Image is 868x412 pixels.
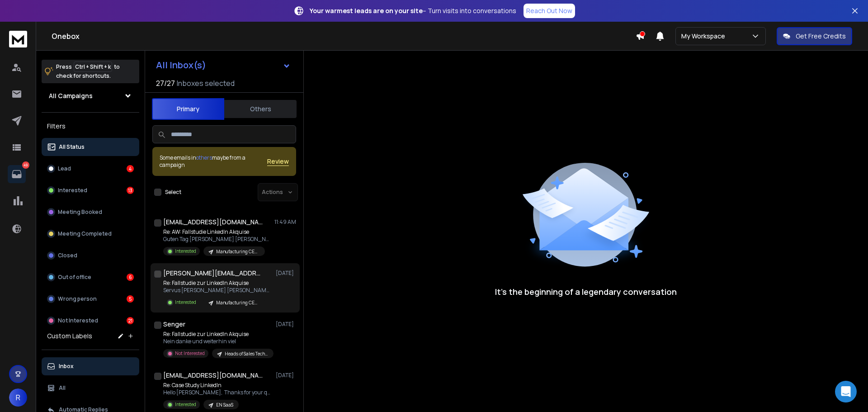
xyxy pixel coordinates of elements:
h3: Custom Labels [47,331,92,341]
button: All Inbox(s) [149,56,298,74]
button: Interested13 [42,181,139,199]
h1: [EMAIL_ADDRESS][DOMAIN_NAME] [163,218,263,227]
p: Reach Out Now [526,6,572,15]
p: – Turn visits into conversations [310,6,516,15]
p: My Workspace [681,32,729,41]
p: Nein danke und weiterhin viel [163,338,272,345]
label: Select [165,189,181,196]
p: [DATE] [276,321,296,328]
button: Others [224,99,297,119]
img: logo [9,31,27,47]
button: Meeting Booked [42,203,139,221]
button: Review [267,157,289,166]
a: 49 [8,165,26,183]
p: Interested [175,299,196,306]
span: Ctrl + Shift + k [74,62,112,72]
p: Re: Fallstudie zur LinkedIn Akquise [163,331,272,338]
p: Interested [58,187,87,194]
button: Meeting Completed [42,225,139,243]
a: Reach Out Now [524,4,575,18]
div: Some emails in maybe from a campaign [160,154,267,169]
span: others [196,154,212,161]
p: Interested [175,401,196,408]
button: Wrong person5 [42,290,139,308]
h1: Senger [163,320,185,329]
button: Closed [42,246,139,265]
h1: All Inbox(s) [156,61,206,70]
p: Interested [175,248,196,255]
h3: Inboxes selected [177,78,235,89]
button: All Campaigns [42,87,139,105]
h1: [PERSON_NAME][EMAIL_ADDRESS][DOMAIN_NAME] [163,269,263,278]
h1: Onebox [52,31,636,42]
div: 6 [127,274,134,281]
p: Re: Fallstudie zur LinkedIn Akquise [163,279,272,287]
p: Manufacturing CEO - DE [216,299,259,306]
button: Lead4 [42,160,139,178]
p: Not Interested [58,317,98,324]
div: 21 [127,317,134,324]
div: 4 [127,165,134,172]
button: Out of office6 [42,268,139,286]
p: Out of office [58,274,91,281]
p: Manufacturing CEO - DE [216,248,259,255]
span: 27 / 27 [156,78,175,89]
div: 5 [127,295,134,303]
p: Lead [58,165,71,172]
p: Re: Case Study LinkedIn [163,382,272,389]
p: Wrong person [58,295,97,303]
div: 13 [127,187,134,194]
p: It’s the beginning of a legendary conversation [495,285,677,298]
p: Guten Tag [PERSON_NAME] [PERSON_NAME], Vielen lieben [163,236,272,243]
p: Get Free Credits [796,32,846,41]
p: Not Interested [175,350,205,357]
div: Open Intercom Messenger [835,381,857,403]
button: R [9,388,27,407]
p: Re: AW: Fallstudie LinkedIn Akquise [163,228,272,236]
p: 11:49 AM [274,218,296,226]
strong: Your warmest leads are on your site [310,6,423,15]
p: Inbox [59,363,74,370]
p: EN SaaS [216,402,233,408]
p: Hello [PERSON_NAME], Thanks for your quick [163,389,272,396]
p: Meeting Booked [58,208,102,216]
h1: All Campaigns [49,91,93,100]
p: 49 [22,161,29,169]
p: All Status [59,143,85,151]
h1: [EMAIL_ADDRESS][DOMAIN_NAME] [163,371,263,380]
p: Meeting Completed [58,230,112,237]
button: Get Free Credits [777,27,852,45]
p: Servus [PERSON_NAME] [PERSON_NAME], Ich habe gerade [163,287,272,294]
h3: Filters [42,120,139,133]
button: Primary [152,98,224,120]
p: Press to check for shortcuts. [56,62,120,81]
button: Not Interested21 [42,312,139,330]
p: Heads of Sales Tech DE - V2 [225,350,268,357]
p: [DATE] [276,372,296,379]
button: All [42,379,139,397]
button: All Status [42,138,139,156]
p: Closed [58,252,77,259]
p: [DATE] [276,270,296,277]
p: All [59,384,66,392]
button: Inbox [42,357,139,375]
